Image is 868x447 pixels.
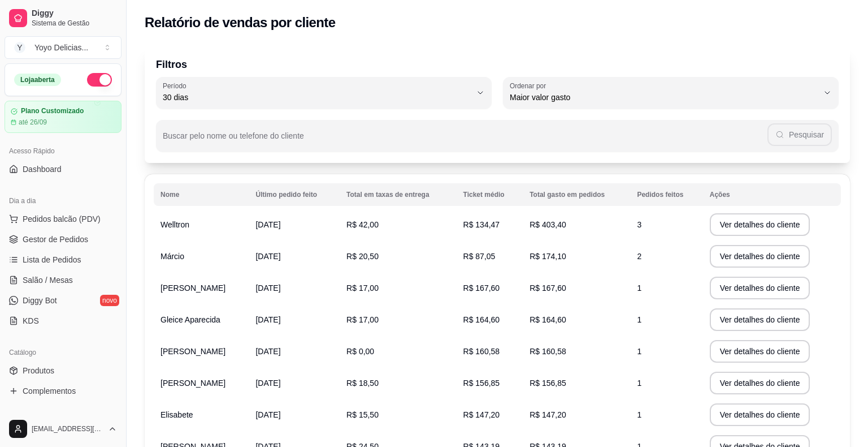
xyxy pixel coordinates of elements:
[32,19,117,28] span: Sistema de Gestão
[5,415,121,442] button: [EMAIL_ADDRESS][DOMAIN_NAME]
[156,77,492,109] button: Período30 dias
[5,160,121,178] a: Dashboard
[163,135,767,146] input: Buscar pelo nome ou telefone do cliente
[163,92,471,103] span: 30 dias
[14,42,25,53] span: Y
[5,362,121,380] a: Produtos
[463,220,500,229] span: R$ 134,47
[23,234,88,245] span: Gestor de Pedidos
[510,92,818,103] span: Maior valor gasto
[160,252,184,261] span: Márcio
[249,183,340,206] th: Último pedido feito
[5,312,121,330] a: KDS
[5,382,121,400] a: Complementos
[637,379,641,388] span: 1
[463,315,500,324] span: R$ 164,60
[340,183,456,206] th: Total em taxas de entrega
[346,315,379,324] span: R$ 17,00
[255,220,280,229] span: [DATE]
[14,74,61,86] div: Loja aberta
[5,230,121,248] a: Gestor de Pedidos
[34,42,88,53] div: Yoyo Delicias ...
[5,291,121,310] a: Diggy Botnovo
[637,220,641,229] span: 3
[5,36,121,59] button: Select a team
[23,164,62,175] span: Dashboard
[255,252,280,261] span: [DATE]
[5,101,121,133] a: Plano Customizadoaté 26/09
[23,295,57,306] span: Diggy Bot
[710,372,810,394] button: Ver detalhes do cliente
[530,410,566,419] span: R$ 147,20
[5,192,121,210] div: Dia a dia
[19,118,47,127] article: até 26/09
[637,347,641,356] span: 1
[5,343,121,362] div: Catálogo
[5,142,121,160] div: Acesso Rápido
[637,283,641,293] span: 1
[5,251,121,269] a: Lista de Pedidos
[346,220,379,229] span: R$ 42,00
[255,283,280,293] span: [DATE]
[530,283,566,293] span: R$ 167,60
[346,252,379,261] span: R$ 20,50
[5,271,121,289] a: Salão / Mesas
[23,254,81,265] span: Lista de Pedidos
[23,213,101,225] span: Pedidos balcão (PDV)
[160,220,189,229] span: Welltron
[637,315,641,324] span: 1
[160,283,225,293] span: [PERSON_NAME]
[5,5,121,32] a: DiggySistema de Gestão
[346,379,379,388] span: R$ 18,50
[710,245,810,268] button: Ver detalhes do cliente
[710,277,810,299] button: Ver detalhes do cliente
[530,379,566,388] span: R$ 156,85
[637,410,641,419] span: 1
[160,347,225,356] span: [PERSON_NAME]
[463,379,500,388] span: R$ 156,85
[255,379,280,388] span: [DATE]
[710,403,810,426] button: Ver detalhes do cliente
[510,81,550,91] label: Ordenar por
[21,107,84,115] article: Plano Customizado
[154,183,249,206] th: Nome
[530,347,566,356] span: R$ 160,58
[457,183,523,206] th: Ticket médio
[5,210,121,228] button: Pedidos balcão (PDV)
[23,385,76,397] span: Complementos
[346,410,379,419] span: R$ 15,50
[710,340,810,363] button: Ver detalhes do cliente
[346,347,374,356] span: R$ 0,00
[160,379,225,388] span: [PERSON_NAME]
[32,8,117,19] span: Diggy
[255,315,280,324] span: [DATE]
[23,274,73,286] span: Salão / Mesas
[23,365,54,376] span: Produtos
[346,283,379,293] span: R$ 17,00
[630,183,702,206] th: Pedidos feitos
[255,347,280,356] span: [DATE]
[160,315,220,324] span: Gleice Aparecida
[463,410,500,419] span: R$ 147,20
[463,283,500,293] span: R$ 167,60
[637,252,641,261] span: 2
[145,14,336,32] h2: Relatório de vendas por cliente
[23,315,39,326] span: KDS
[463,252,496,261] span: R$ 87,05
[156,57,839,72] p: Filtros
[160,410,193,419] span: Elisabete
[523,183,630,206] th: Total gasto em pedidos
[463,347,500,356] span: R$ 160,58
[530,315,566,324] span: R$ 164,60
[32,424,103,433] span: [EMAIL_ADDRESS][DOMAIN_NAME]
[703,183,841,206] th: Ações
[87,73,112,87] button: Alterar Status
[710,308,810,331] button: Ver detalhes do cliente
[530,220,566,229] span: R$ 403,40
[710,213,810,236] button: Ver detalhes do cliente
[530,252,566,261] span: R$ 174,10
[255,410,280,419] span: [DATE]
[503,77,839,109] button: Ordenar porMaior valor gasto
[163,81,190,91] label: Período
